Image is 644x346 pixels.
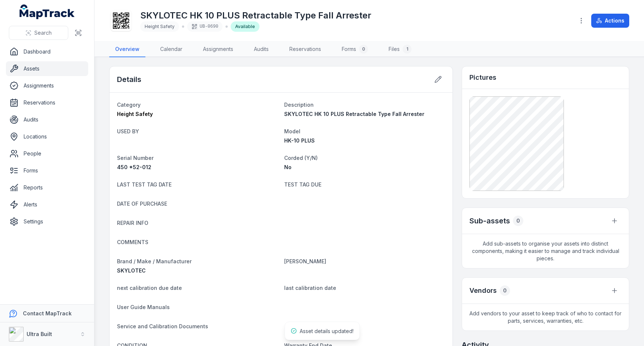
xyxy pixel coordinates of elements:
[20,4,75,19] a: MapTrack
[359,45,368,54] div: 0
[300,328,354,334] span: Asset details updated!
[248,42,275,57] a: Audits
[284,155,318,161] span: Corded (Y/N)
[6,95,88,110] a: Reservations
[117,220,148,226] span: REPAIR INFO
[6,78,88,93] a: Assignments
[197,42,239,57] a: Assignments
[6,112,88,127] a: Audits
[145,24,175,29] span: Height Safety
[6,146,88,161] a: People
[469,72,496,83] h3: Pictures
[513,216,523,226] div: 0
[284,111,424,117] span: SKYLOTEC HK 10 PLUS Retractable Type Fall Arrester
[117,267,146,274] span: SKYLOTEC
[117,128,139,134] span: USED BY
[154,42,188,57] a: Calendar
[117,201,167,207] span: DATE OF PURCHASE
[27,331,52,337] strong: Ultra Built
[23,310,72,316] strong: Contact MapTrack
[403,45,411,54] div: 1
[140,10,371,21] h1: SKYLOTEC HK 10 PLUS Retractable Type Fall Arrester
[117,239,148,245] span: COMMENTS
[383,42,417,57] a: Files1
[462,304,629,330] span: Add vendors to your asset to keep track of who to contact for parts, services, warranties, etc.
[117,102,141,108] span: Category
[283,42,327,57] a: Reservations
[500,285,510,296] div: 0
[284,128,300,134] span: Model
[6,214,88,229] a: Settings
[284,164,292,170] span: No
[6,129,88,144] a: Locations
[6,163,88,178] a: Forms
[117,155,154,161] span: Serial Number
[284,285,336,291] span: last calibration date
[469,285,497,296] h3: Vendors
[109,42,145,57] a: Overview
[117,323,208,329] span: Service and Calibration Documents
[117,304,170,310] span: User Guide Manuals
[284,102,314,108] span: Description
[6,61,88,76] a: Assets
[469,216,510,226] h2: Sub-assets
[117,111,153,117] span: Height Safety
[591,14,629,28] button: Actions
[231,21,259,32] div: Available
[284,137,315,144] span: HK-10 PLUS
[6,44,88,59] a: Dashboard
[462,234,629,268] span: Add sub-assets to organise your assets into distinct components, making it easier to manage and t...
[117,74,141,85] h2: Details
[34,29,52,37] span: Search
[284,258,326,264] span: [PERSON_NAME]
[117,164,151,170] span: 450 *52-012
[9,26,68,40] button: Search
[187,21,223,32] div: UB-0690
[117,258,192,264] span: Brand / Make / Manufacturer
[6,180,88,195] a: Reports
[117,285,182,291] span: next calibration due date
[336,42,374,57] a: Forms0
[117,181,172,188] span: LAST TEST TAG DATE
[6,197,88,212] a: Alerts
[284,181,321,188] span: TEST TAG DUE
